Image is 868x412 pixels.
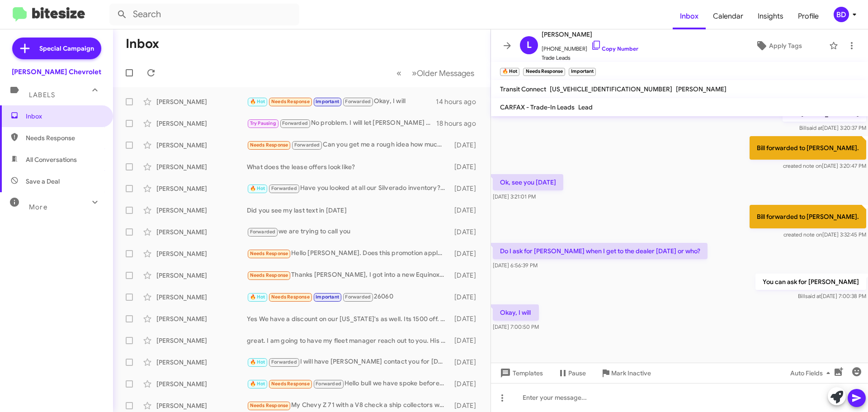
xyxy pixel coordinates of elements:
div: [PERSON_NAME] [156,358,247,367]
div: [PERSON_NAME] [156,141,247,150]
span: L [527,38,532,52]
span: More [29,203,47,211]
span: [DATE] 3:21:01 PM [493,193,536,200]
span: 🔥 Hot [250,99,265,104]
span: [DATE] 3:20:47 PM [783,162,866,169]
div: [PERSON_NAME] [156,401,247,410]
div: [PERSON_NAME] [156,227,247,237]
button: Templates [491,365,550,381]
button: Pause [550,365,593,381]
a: Profile [791,3,826,29]
div: [PERSON_NAME] Chevrolet [12,67,101,76]
span: Forwarded [343,293,373,302]
span: Needs Response [26,133,103,142]
div: No problem. I will let [PERSON_NAME] know [247,118,436,128]
button: BD [826,7,858,22]
span: Lead [578,103,593,111]
a: Copy Number [591,45,638,52]
button: Mark Inactive [593,365,658,381]
span: Needs Response [271,99,310,104]
span: Needs Response [250,403,288,408]
span: [PHONE_NUMBER] [542,40,638,53]
div: [PERSON_NAME] [156,293,247,302]
span: Apply Tags [769,38,802,54]
span: 🔥 Hot [250,294,265,300]
span: Forwarded [280,119,310,128]
div: Can you get me a rough idea how much for OTD on equinox ev LT1 trim? [247,140,450,150]
nav: Page navigation example [392,64,480,82]
span: Forwarded [248,228,278,237]
div: I will have [PERSON_NAME] contact you for [DATE] [247,357,450,367]
span: said at [805,293,821,299]
div: [DATE] [450,271,483,280]
span: 🔥 Hot [250,381,265,387]
div: My Chevy Z 71 with a V8 check a ship collectors went out. I spent $7000 on it. My son and me both... [247,400,450,411]
div: 18 hours ago [436,119,483,128]
div: [PERSON_NAME] [156,314,247,323]
p: Bill forwarded to [PERSON_NAME]. [750,205,866,228]
button: Auto Fields [783,365,841,381]
span: « [396,67,401,79]
div: Have you looked at all our Silverado inventory? If we don't have it we might be able to find one. [247,183,450,194]
span: [PERSON_NAME] [542,29,638,40]
span: [DATE] 3:32:45 PM [783,231,866,238]
span: Trade Leads [542,53,638,62]
div: [PERSON_NAME] [156,119,247,128]
div: Thanks [PERSON_NAME], I got into a new Equinox in July and love it. Thanks for checking in. [247,270,450,280]
div: great. I am going to have my fleet manager reach out to you. His name is [PERSON_NAME]. If anybod... [247,336,450,345]
div: Hello [PERSON_NAME]. Does this promotion apply to the Silverado 1500's [247,248,450,259]
div: [PERSON_NAME] [156,271,247,280]
a: Inbox [673,3,706,29]
span: Pause [568,365,586,381]
span: [US_VEHICLE_IDENTIFICATION_NUMBER] [550,85,672,93]
span: Important [316,294,339,300]
div: 14 hours ago [436,97,483,106]
a: Insights [750,3,791,29]
div: Did you see my last text in [DATE] [247,206,450,215]
div: What does the lease offers look like? [247,162,450,171]
div: [DATE] [450,141,483,150]
span: created note on [783,231,822,238]
div: [DATE] [450,162,483,171]
span: [PERSON_NAME] [676,85,726,93]
span: 🔥 Hot [250,359,265,365]
span: Bill [DATE] 7:00:38 PM [798,293,866,299]
div: Yes We have a discount on our [US_STATE]'s as well. Its 1500 off. Can you make it in [DATE] or [D... [247,314,450,323]
div: [PERSON_NAME] [156,379,247,388]
span: Mark Inactive [611,365,651,381]
div: we are trying to call you [247,227,450,237]
span: Needs Response [250,272,288,278]
div: [DATE] [450,358,483,367]
span: Special Campaign [39,44,94,53]
span: created note on [783,162,822,169]
div: [DATE] [450,184,483,193]
span: Labels [29,91,55,99]
div: [PERSON_NAME] [156,162,247,171]
div: [PERSON_NAME] [156,249,247,258]
div: [PERSON_NAME] [156,206,247,215]
div: [DATE] [450,227,483,237]
div: [DATE] [450,314,483,323]
p: Bill forwarded to [PERSON_NAME]. [750,136,866,160]
div: [DATE] [450,379,483,388]
div: [DATE] [450,206,483,215]
span: Older Messages [417,68,474,78]
span: Templates [498,365,543,381]
span: All Conversations [26,155,77,164]
button: Next [406,64,480,82]
div: [DATE] [450,401,483,410]
small: Important [569,68,596,76]
span: Needs Response [271,294,310,300]
small: Needs Response [523,68,565,76]
span: Auto Fields [790,365,834,381]
div: Okay, I will [247,96,436,107]
span: 🔥 Hot [250,185,265,191]
div: [DATE] [450,293,483,302]
p: Ok, see you [DATE] [493,174,563,190]
div: [DATE] [450,249,483,258]
p: Okay, I will [493,304,539,321]
span: Needs Response [250,251,288,256]
div: Hello bull we have spoke before. I purchased in July. I am no longer in the market. [247,379,450,389]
